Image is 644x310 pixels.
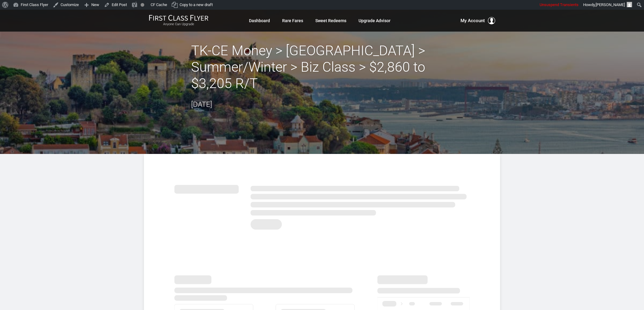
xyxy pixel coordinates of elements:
[359,15,390,26] a: Upgrade Advisor
[149,15,208,27] a: First Class FlyerAnyone Can Upgrade
[249,15,270,26] a: Dashboard
[149,22,208,26] small: Anyone Can Upgrade
[282,15,303,26] a: Rare Fares
[149,15,208,21] img: First Class Flyer
[596,2,625,7] span: [PERSON_NAME]
[460,17,495,24] button: My Account
[191,100,212,109] time: [DATE]
[540,2,579,7] span: Unsuspend Transients
[460,17,485,24] span: My Account
[315,15,346,26] a: Sweet Redeems
[191,43,453,92] h2: TK-CE Money > [GEOGRAPHIC_DATA] > Summer/Winter > Biz Class > $2,860 to $3,205 R/T
[174,178,470,233] img: summary.svg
